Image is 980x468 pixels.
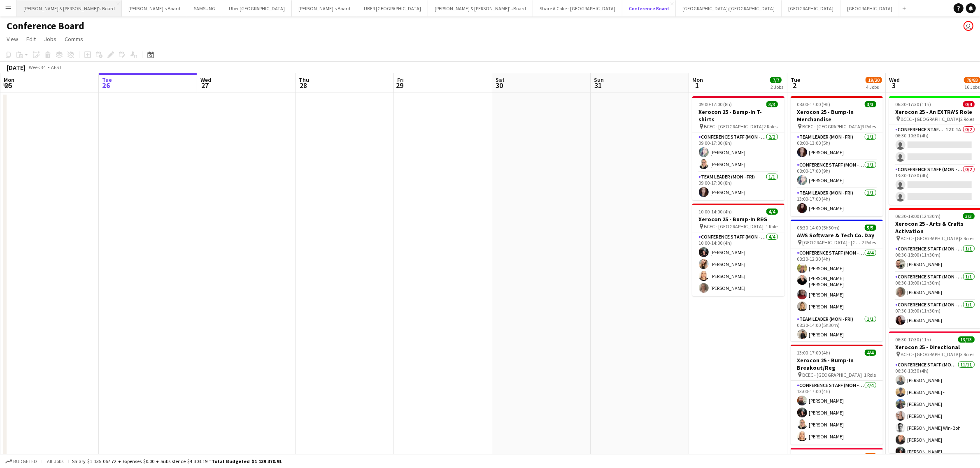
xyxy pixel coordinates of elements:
span: All jobs [45,458,65,464]
span: 09:00-17:00 (8h) [699,101,732,107]
span: BCEC - [GEOGRAPHIC_DATA] [901,351,961,357]
button: Share A Coke - [GEOGRAPHIC_DATA] [533,0,622,16]
span: Week 34 [27,64,48,70]
button: UBER [GEOGRAPHIC_DATA] [357,0,428,16]
h3: Xerocon 25 - Bump-In T-shirts [692,108,784,123]
span: 30 [494,81,505,90]
span: 13:00-17:00 (4h) [797,350,831,356]
span: BCEC - [GEOGRAPHIC_DATA] [901,116,961,122]
span: Mon [692,76,703,83]
button: SAMSUNG [187,0,222,16]
span: 1 [691,81,703,90]
span: 5/5 [865,225,876,231]
span: Wed [200,76,211,83]
span: 06:30-19:00 (12h30m) [896,213,941,219]
span: BCEC - [GEOGRAPHIC_DATA] [803,372,862,378]
span: BCEC - [GEOGRAPHIC_DATA] [901,235,961,241]
button: Uber [GEOGRAPHIC_DATA] [222,0,292,16]
div: Salary $1 135 067.72 + Expenses $0.00 + Subsistence $4 303.19 = [72,458,282,464]
span: 3 [888,81,900,90]
app-card-role: Conference Staff (Mon - Fri)4/408:30-12:30 (4h)[PERSON_NAME][PERSON_NAME] [PERSON_NAME][PERSON_NA... [791,248,883,315]
div: 4 Jobs [866,84,882,90]
app-card-role: Conference Staff (Mon - Fri)4/410:00-14:00 (4h)[PERSON_NAME][PERSON_NAME][PERSON_NAME][PERSON_NAME] [692,232,784,296]
div: [DATE] [7,63,26,72]
span: [GEOGRAPHIC_DATA] - [GEOGRAPHIC_DATA] [803,239,862,246]
span: 06:30-17:30 (11h) [896,101,931,107]
span: Comms [65,35,83,43]
span: 7/8 [865,453,876,459]
button: [PERSON_NAME]'s Board [122,0,187,16]
span: 3 Roles [862,123,876,130]
span: 29 [396,81,404,90]
span: 08:30-14:00 (5h30m) [797,225,840,231]
app-job-card: 08:30-14:00 (5h30m)5/5AWS Software & Tech Co. Day [GEOGRAPHIC_DATA] - [GEOGRAPHIC_DATA]2 RolesCon... [791,220,883,341]
div: 16 Jobs [964,84,980,90]
span: Fri [397,76,404,83]
span: BCEC - [GEOGRAPHIC_DATA] [704,223,764,229]
span: 2 Roles [764,123,778,130]
span: 3/3 [963,213,975,219]
span: Budgeted [13,459,37,464]
app-card-role: Conference Staff (Mon - Fri)4/413:00-17:00 (4h)[PERSON_NAME][PERSON_NAME][PERSON_NAME][PERSON_NAME] [791,381,883,445]
app-user-avatar: Andy Husen [964,21,973,31]
span: Tue [102,76,112,83]
h3: Xerocon 25 - Bump-In REG [692,215,784,223]
span: Tue [791,76,800,83]
div: 2 Jobs [770,84,783,90]
app-card-role: Team Leader (Mon - Fri)1/109:00-17:00 (8h)[PERSON_NAME] [692,172,784,200]
button: [PERSON_NAME]'s Board [292,0,357,16]
span: 31 [593,81,604,90]
span: 7/7 [770,77,782,83]
app-job-card: 10:00-14:00 (4h)4/4Xerocon 25 - Bump-In REG BCEC - [GEOGRAPHIC_DATA]1 RoleConference Staff (Mon -... [692,204,784,296]
a: Jobs [41,34,60,44]
span: 3/3 [766,101,778,107]
span: Total Budgeted $1 139 370.91 [212,458,282,464]
app-card-role: Team Leader (Mon - Fri)1/113:00-17:00 (4h)[PERSON_NAME] [791,188,883,216]
a: Edit [23,34,39,44]
button: [PERSON_NAME] & [PERSON_NAME]'s Board [428,0,533,16]
span: Jobs [44,35,56,43]
button: [PERSON_NAME] & [PERSON_NAME]'s Board [17,0,122,16]
span: View [7,35,18,43]
span: BCEC - [GEOGRAPHIC_DATA] [803,123,862,130]
h1: Conference Board [7,20,84,32]
span: 3 Roles [961,351,975,357]
span: 4/4 [865,350,876,356]
button: [GEOGRAPHIC_DATA] [782,0,840,16]
button: Conference Board [622,0,676,16]
span: Thu [299,76,309,83]
h3: AWS Software & Tech Co. Day [791,232,883,239]
span: 2 Roles [862,239,876,246]
app-card-role: Conference Staff (Mon - Fri)2/209:00-17:00 (8h)[PERSON_NAME][PERSON_NAME] [692,132,784,172]
span: 3 Roles [961,235,975,241]
span: Wed [889,76,900,83]
span: 06:30-17:30 (11h) [896,336,931,343]
div: AEST [51,64,62,70]
app-job-card: 13:00-17:00 (4h)4/4Xerocon 25 - Bump-In Breakout/Reg BCEC - [GEOGRAPHIC_DATA]1 RoleConference Sta... [791,345,883,445]
span: Edit [26,35,36,43]
span: 0/4 [963,101,975,107]
button: [GEOGRAPHIC_DATA]/[GEOGRAPHIC_DATA] [676,0,782,16]
span: BCEC - [GEOGRAPHIC_DATA] [704,123,764,130]
span: Mon [4,76,14,83]
span: 28 [298,81,309,90]
span: 2 [789,81,800,90]
app-job-card: 08:00-17:00 (9h)3/3Xerocon 25 - Bump-In Merchandise BCEC - [GEOGRAPHIC_DATA]3 RolesTeam Leader (M... [791,96,883,216]
a: View [3,34,21,44]
span: 13/13 [958,336,975,343]
span: 08:00-17:00 (9h) [797,101,831,107]
button: Budgeted [4,457,38,466]
span: 10:00-14:00 (4h) [699,209,732,215]
span: 1 Role [766,223,778,229]
button: [GEOGRAPHIC_DATA] [840,0,899,16]
span: 4/4 [766,209,778,215]
span: 2 Roles [961,116,975,122]
app-card-role: Conference Staff (Mon - Fri)1/108:00-17:00 (9h)[PERSON_NAME] [791,160,883,188]
span: 13:00-17:00 (4h) [797,453,831,459]
span: Sun [594,76,604,83]
app-job-card: 09:00-17:00 (8h)3/3Xerocon 25 - Bump-In T-shirts BCEC - [GEOGRAPHIC_DATA]2 RolesConference Staff ... [692,96,784,200]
